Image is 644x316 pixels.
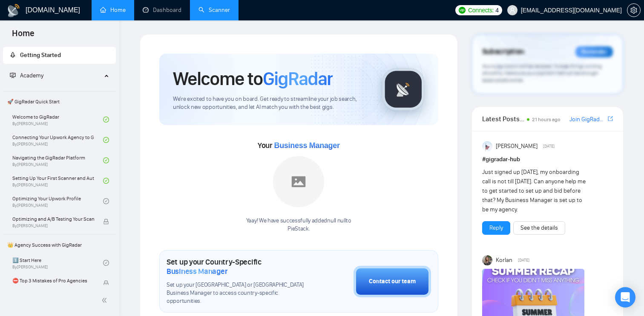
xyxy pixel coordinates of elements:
span: rocket [10,52,16,58]
span: Academy [10,72,43,79]
a: export [608,115,613,123]
img: Anisuzzaman Khan [482,141,492,151]
span: Business Manager [167,267,227,276]
a: Navigating the GigRadar PlatformBy[PERSON_NAME] [12,151,103,170]
div: Reminder [575,46,613,57]
a: Reply [489,223,503,233]
li: Getting Started [3,47,116,64]
a: homeHome [100,6,126,14]
div: Yaay! We have successfully added null null to [246,217,351,233]
div: Just signed up [DATE], my onboarding call is not till [DATE]. Can anyone help me to get started t... [482,168,587,214]
span: setting [627,7,640,14]
span: check-circle [103,137,109,143]
h1: # gigradar-hub [482,155,613,164]
span: Subscription [482,45,524,59]
span: Latest Posts from the GigRadar Community [482,114,524,124]
img: placeholder.png [273,156,324,207]
span: We're excited to have you on board. Get ready to streamline your job search, unlock new opportuni... [173,95,368,111]
a: setting [627,7,641,14]
span: check-circle [103,198,109,204]
span: By [PERSON_NAME] [12,223,94,228]
a: Join GigRadar Slack Community [569,115,606,124]
h1: Welcome to [173,67,333,90]
span: user [509,7,515,13]
p: PieStack . [246,225,351,233]
button: Reply [482,221,510,235]
a: searchScanner [198,6,230,14]
span: Korlan [496,256,512,265]
img: logo [7,4,20,17]
span: 👑 Agency Success with GigRadar [4,236,115,253]
span: check-circle [103,260,109,266]
span: check-circle [103,178,109,184]
div: Open Intercom Messenger [615,287,635,307]
span: 🚀 GigRadar Quick Start [4,93,115,110]
a: Welcome to GigRadarBy[PERSON_NAME] [12,110,103,129]
a: Setting Up Your First Scanner and Auto-BidderBy[PERSON_NAME] [12,171,103,190]
span: check-circle [103,157,109,163]
span: lock [103,280,109,286]
img: upwork-logo.png [459,7,466,14]
span: Getting Started [20,51,61,59]
span: lock [103,219,109,225]
span: fund-projection-screen [10,72,16,78]
h1: Set up your Country-Specific [167,257,311,276]
span: Your [258,141,340,150]
a: Optimizing Your Upwork ProfileBy[PERSON_NAME] [12,192,103,211]
span: Connects: [468,6,494,15]
span: ⛔ Top 3 Mistakes of Pro Agencies [12,276,94,285]
button: See the details [513,221,565,235]
span: GigRadar [263,67,333,90]
span: export [608,115,613,122]
span: check-circle [103,117,109,122]
span: 21 hours ago [532,117,561,122]
span: Business Manager [274,141,339,150]
span: Academy [20,72,43,79]
span: Set up your [GEOGRAPHIC_DATA] or [GEOGRAPHIC_DATA] Business Manager to access country-specific op... [167,281,311,305]
span: Optimizing and A/B Testing Your Scanner for Better Results [12,215,94,223]
img: Korlan [482,255,492,265]
a: 1️⃣ Start HereBy[PERSON_NAME] [12,253,103,272]
a: See the details [520,223,558,233]
a: Connecting Your Upwork Agency to GigRadarBy[PERSON_NAME] [12,131,103,149]
span: 4 [495,6,499,15]
span: Home [5,27,41,45]
a: dashboardDashboard [143,6,181,14]
span: [DATE] [518,256,529,264]
button: setting [627,3,641,17]
span: Your subscription will be renewed. To keep things running smoothly, make sure your payment method... [482,63,602,83]
span: double-left [101,296,110,305]
span: [DATE] [543,142,555,150]
button: Contact our team [354,266,431,297]
div: Contact our team [369,277,416,286]
img: gigradar-logo.png [382,68,425,111]
span: [PERSON_NAME] [496,142,538,151]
